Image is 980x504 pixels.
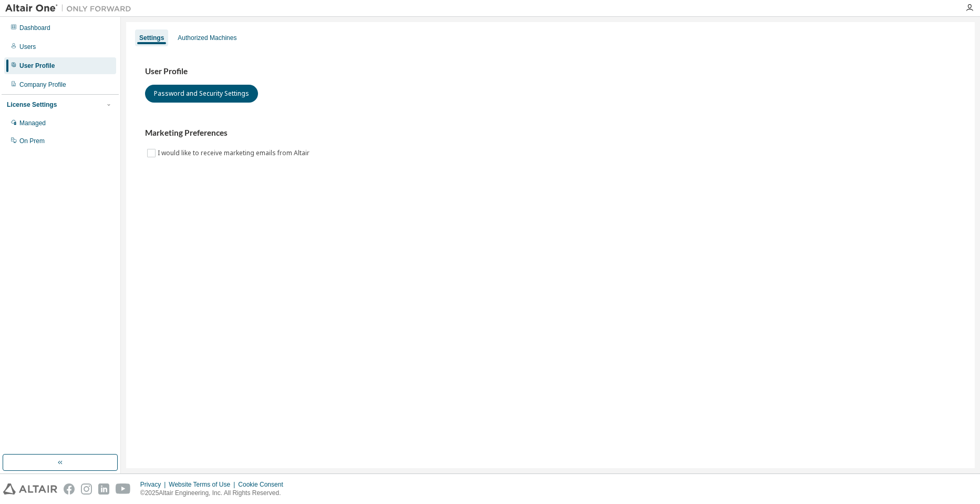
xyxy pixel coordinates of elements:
[81,483,92,495] img: instagram.svg
[19,119,46,127] div: Managed
[116,483,131,495] img: youtube.svg
[5,3,137,14] img: Altair One
[98,483,109,495] img: linkedin.svg
[145,66,956,77] h3: User Profile
[19,62,55,70] div: User Profile
[19,137,45,145] div: On Prem
[19,43,36,51] div: Users
[145,85,258,103] button: Password and Security Settings
[140,480,169,489] div: Privacy
[140,489,290,498] p: © 2025 Altair Engineering, Inc. All Rights Reserved.
[139,34,164,42] div: Settings
[238,480,289,489] div: Cookie Consent
[158,147,312,159] label: I would like to receive marketing emails from Altair
[7,100,57,109] div: License Settings
[169,480,238,489] div: Website Terms of Use
[3,483,57,495] img: altair_logo.svg
[64,483,75,495] img: facebook.svg
[178,34,236,42] div: Authorized Machines
[19,80,66,89] div: Company Profile
[145,128,956,138] h3: Marketing Preferences
[19,24,50,32] div: Dashboard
